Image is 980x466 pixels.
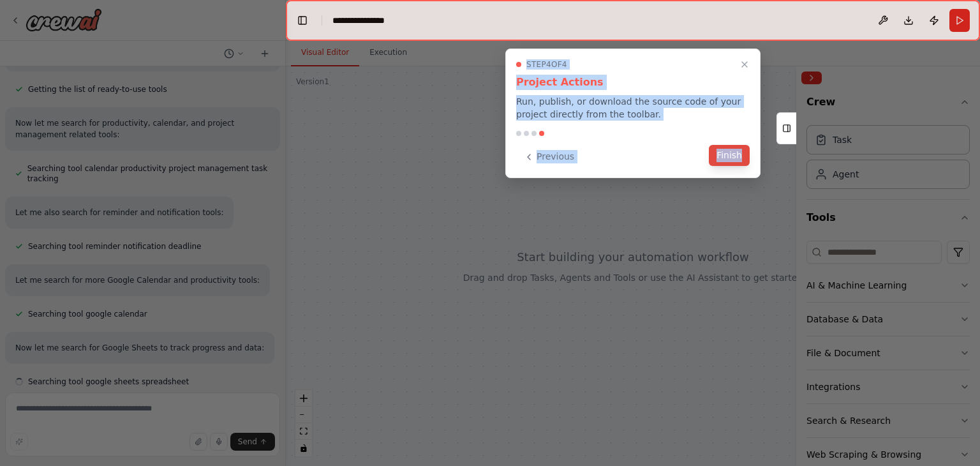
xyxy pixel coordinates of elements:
[293,11,311,29] button: Hide left sidebar
[709,145,750,166] button: Finish
[516,75,750,90] h3: Project Actions
[516,146,582,167] button: Previous
[516,95,750,121] p: Run, publish, or download the source code of your project directly from the toolbar.
[526,59,567,70] span: Step 4 of 4
[737,57,752,72] button: Close walkthrough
